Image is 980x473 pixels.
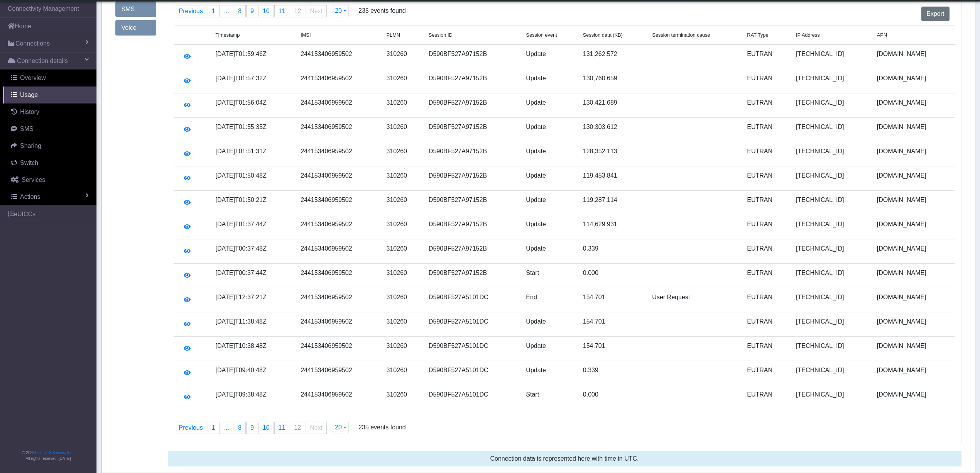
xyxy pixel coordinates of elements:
td: 131,262.572 [578,44,648,69]
td: 310260 [382,385,424,410]
td: [TECHNICAL_ID] [791,44,872,69]
td: Update [521,118,578,142]
td: [DATE]T12:37:21Z [211,288,296,312]
td: 244153406959502 [296,264,382,288]
td: 0.000 [578,385,648,410]
span: IMSI [301,32,311,38]
td: [TECHNICAL_ID] [791,191,872,215]
td: 244153406959502 [296,142,382,166]
td: EUTRAN [742,44,791,69]
td: D590BF527A97152B [424,142,521,166]
td: Update [521,191,578,215]
td: EUTRAN [742,215,791,239]
td: [DOMAIN_NAME] [872,385,955,410]
td: 114,629.931 [578,215,648,239]
td: 244153406959502 [296,312,382,337]
td: [DOMAIN_NAME] [872,93,955,118]
td: [TECHNICAL_ID] [791,312,872,337]
td: 244153406959502 [296,69,382,93]
span: Session event [526,32,557,38]
span: 11 [279,424,286,431]
td: EUTRAN [742,118,791,142]
td: [DOMAIN_NAME] [872,239,955,264]
td: EUTRAN [742,69,791,93]
td: Update [521,337,578,361]
td: End [521,288,578,312]
a: Telit IoT Solutions, Inc. [35,451,73,455]
span: Connections [15,39,50,48]
td: 244153406959502 [296,239,382,264]
a: SMS [3,120,96,137]
td: Update [521,44,578,69]
td: 154.701 [578,337,648,361]
a: Services [3,171,96,188]
span: 12 [294,8,301,14]
td: [DATE]T01:59:46Z [211,44,296,69]
a: Voice [115,20,156,36]
td: 0.000 [578,264,648,288]
td: D590BF527A5101DC [424,312,521,337]
span: 1 [212,424,215,431]
td: EUTRAN [742,191,791,215]
td: EUTRAN [742,93,791,118]
span: 8 [238,8,242,14]
td: 310260 [382,142,424,166]
td: Update [521,69,578,93]
td: 130,421.689 [578,93,648,118]
td: [DATE]T01:55:35Z [211,118,296,142]
td: 310260 [382,191,424,215]
span: Timestamp [216,32,240,38]
td: [DOMAIN_NAME] [872,337,955,361]
td: [DOMAIN_NAME] [872,288,955,312]
td: D590BF527A97152B [424,166,521,191]
span: Session termination cause [652,32,710,38]
td: [DATE]T10:38:48Z [211,337,296,361]
td: [DOMAIN_NAME] [872,361,955,385]
td: 244153406959502 [296,361,382,385]
td: [TECHNICAL_ID] [791,166,872,191]
a: Usage [3,86,96,103]
td: [DOMAIN_NAME] [872,44,955,69]
td: 0.339 [578,361,648,385]
td: EUTRAN [742,239,791,264]
td: EUTRAN [742,337,791,361]
a: Overview [3,70,96,86]
td: [DOMAIN_NAME] [872,215,955,239]
td: 244153406959502 [296,166,382,191]
td: 244153406959502 [296,288,382,312]
td: D590BF527A5101DC [424,385,521,410]
td: [DOMAIN_NAME] [872,69,955,93]
td: 310260 [382,337,424,361]
td: 310260 [382,312,424,337]
span: Usage [20,92,38,98]
td: [DATE]T01:57:32Z [211,69,296,93]
span: Session ID [429,32,453,38]
td: [TECHNICAL_ID] [791,69,872,93]
span: Services [22,176,45,183]
td: D590BF527A97152B [424,69,521,93]
span: History [20,109,39,115]
a: Actions [3,188,96,205]
div: Connection data is represented here with time in UTC. [168,451,961,466]
td: D590BF527A97152B [424,191,521,215]
span: 235 events found [358,423,406,444]
ul: Pagination [175,5,328,17]
td: [TECHNICAL_ID] [791,93,872,118]
span: APN [877,32,887,38]
span: ... [224,424,229,431]
td: [DATE]T01:37:44Z [211,215,296,239]
td: Start [521,385,578,410]
td: [DATE]T00:37:48Z [211,239,296,264]
td: [DATE]T00:37:44Z [211,264,296,288]
td: 130,303.612 [578,118,648,142]
ul: Pagination [175,422,328,434]
td: 119,287.114 [578,191,648,215]
td: [DOMAIN_NAME] [872,118,955,142]
span: 9 [250,424,254,431]
span: 9 [250,8,254,14]
td: EUTRAN [742,166,791,191]
span: 1 [212,8,215,14]
td: [TECHNICAL_ID] [791,385,872,410]
td: [DATE]T09:40:48Z [211,361,296,385]
span: SMS [20,125,34,132]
